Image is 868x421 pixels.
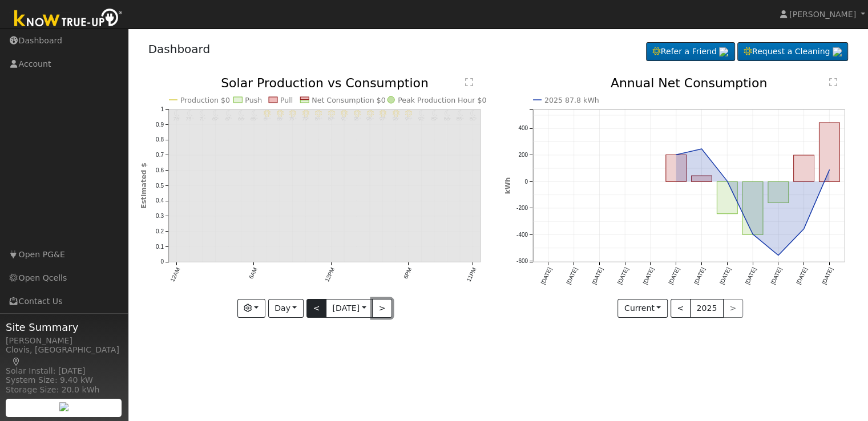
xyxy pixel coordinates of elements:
[156,122,164,128] text: 0.9
[180,96,230,104] text: Production $0
[324,267,336,283] text: 12PM
[789,10,856,19] span: [PERSON_NAME]
[742,182,763,235] rect: onclick=""
[819,123,840,181] rect: onclick=""
[156,244,164,250] text: 0.1
[518,152,528,158] text: 200
[821,266,834,285] text: [DATE]
[140,163,148,209] text: Estimated $
[666,155,687,182] rect: onclick=""
[504,177,512,195] text: kWh
[156,213,164,220] text: 0.3
[516,232,528,238] text: -400
[833,47,842,56] img: retrieve
[646,42,735,62] a: Refer a Friend
[591,266,604,285] text: [DATE]
[827,168,832,172] circle: onclick=""
[160,259,164,265] text: 0
[565,266,578,285] text: [DATE]
[6,374,122,386] div: System Size: 9.40 kW
[770,266,783,285] text: [DATE]
[802,227,806,232] circle: onclick=""
[717,182,737,214] rect: onclick=""
[326,299,373,318] button: [DATE]
[398,96,486,104] text: Peak Production Hour $0
[148,42,211,56] a: Dashboard
[718,266,732,285] text: [DATE]
[6,335,122,347] div: [PERSON_NAME]
[6,319,122,335] span: Site Summary
[156,167,164,173] text: 0.6
[156,228,164,234] text: 0.2
[248,267,259,280] text: 6AM
[750,232,755,237] circle: onclick=""
[776,253,781,258] circle: onclick=""
[306,299,326,318] button: <
[544,96,599,104] text: 2025 87.8 kWh
[221,76,429,90] text: Solar Production vs Consumption
[245,96,262,104] text: Push
[691,176,712,181] rect: onclick=""
[737,42,848,62] a: Request a Cleaning
[466,267,478,283] text: 11PM
[268,299,304,318] button: Day
[6,344,122,368] div: Clovis, [GEOGRAPHIC_DATA]
[6,365,122,377] div: Solar Install: [DATE]
[156,137,164,143] text: 0.8
[402,267,413,280] text: 6PM
[312,96,386,104] text: Net Consumption $0
[516,205,528,212] text: -200
[699,147,704,151] circle: onclick=""
[616,266,629,285] text: [DATE]
[6,384,122,396] div: Storage Size: 20.0 kWh
[516,258,528,265] text: -600
[744,266,757,285] text: [DATE]
[156,198,164,204] text: 0.4
[524,179,528,185] text: 0
[11,357,22,366] a: Map
[671,299,691,318] button: <
[693,266,706,285] text: [DATE]
[518,126,528,132] text: 400
[641,266,655,285] text: [DATE]
[794,155,814,181] rect: onclick=""
[667,266,680,285] text: [DATE]
[372,299,392,318] button: >
[829,78,837,87] text: 
[280,96,293,104] text: Pull
[725,179,729,184] circle: onclick=""
[156,183,164,189] text: 0.5
[617,299,668,318] button: Current
[156,152,164,159] text: 0.7
[539,266,552,285] text: [DATE]
[465,78,473,87] text: 
[795,266,808,285] text: [DATE]
[674,153,679,157] circle: onclick=""
[719,47,728,56] img: retrieve
[690,299,724,318] button: 2025
[611,76,768,90] text: Annual Net Consumption
[160,106,164,112] text: 1
[768,182,789,203] rect: onclick=""
[169,267,181,283] text: 12AM
[9,6,128,32] img: Know True-Up
[59,402,68,411] img: retrieve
